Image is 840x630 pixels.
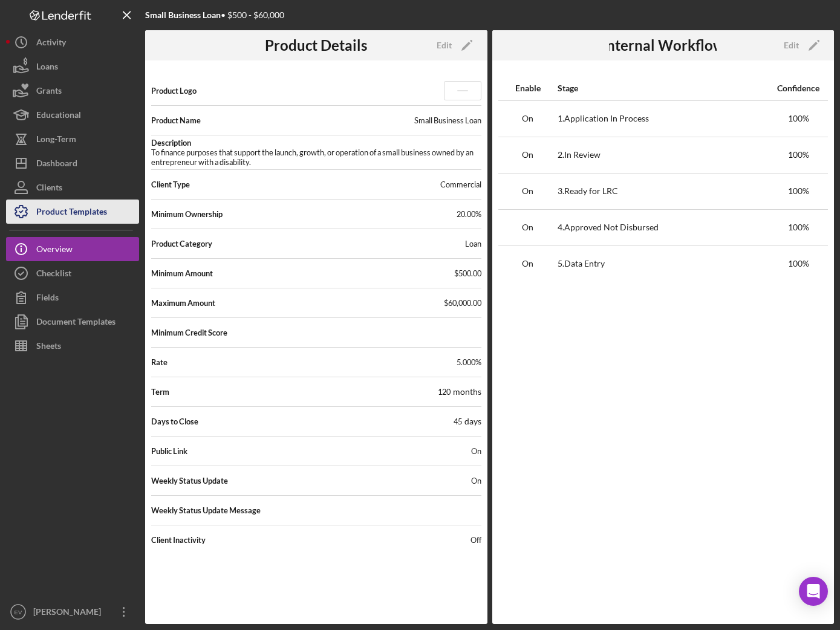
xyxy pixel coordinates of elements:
[440,180,481,189] div: Commercial
[6,151,139,175] button: Dashboard
[151,387,169,397] span: Term
[151,476,228,485] span: Weekly Status Update
[151,209,223,219] span: Minimum Ownership
[769,173,828,209] td: 100 %
[36,310,116,337] div: Document Templates
[151,180,190,189] span: Client Type
[457,209,481,219] span: 20.00%
[464,416,481,426] span: days
[151,138,481,148] span: Description
[151,505,481,515] span: Weekly Status Update Message
[36,151,77,178] div: Dashboard
[558,137,769,173] td: 2 . In Review
[6,175,139,200] button: Clients
[769,137,828,173] td: 100 %
[30,600,109,627] div: [PERSON_NAME]
[151,148,481,167] pre: To finance purposes that support the launch, growth, or operation of a small business owned by an...
[265,37,367,54] h3: Product Details
[6,310,139,334] button: Document Templates
[471,476,481,485] span: On
[602,37,724,54] h3: Internal Workflow
[151,86,197,96] span: Product Logo
[769,76,828,100] th: Confidence
[36,334,61,361] div: Sheets
[558,209,769,245] td: 4 . Approved Not Disbursed
[6,30,139,54] button: Activity
[36,261,71,288] div: Checklist
[145,10,284,20] div: • $500 - $60,000
[36,54,58,82] div: Loans
[36,175,62,203] div: Clients
[151,298,215,308] span: Maximum Amount
[151,239,212,248] span: Product Category
[151,357,168,367] span: Rate
[36,237,73,264] div: Overview
[444,298,481,308] span: $60,000.00
[558,100,769,137] td: 1 . Application In Process
[36,30,66,57] div: Activity
[151,417,198,426] span: Days to Close
[769,209,828,245] td: 100 %
[151,446,187,456] span: Public Link
[6,334,139,358] button: Sheets
[6,79,139,103] button: Grants
[36,103,81,130] div: Educational
[36,127,76,154] div: Long-Term
[6,103,139,127] button: Educational
[799,577,828,606] div: Open Intercom Messenger
[145,10,221,20] b: Small Business Loan
[36,200,107,227] div: Product Templates
[151,268,213,278] span: Minimum Amount
[414,115,481,125] div: Small Business Loan
[6,237,139,261] button: Overview
[498,245,558,282] td: On
[6,200,139,224] button: Product Templates
[454,417,481,426] div: 45
[151,328,227,337] span: Minimum Credit Score
[36,285,59,313] div: Fields
[6,127,139,151] button: Long-Term
[454,268,481,278] span: $500.00
[769,245,828,282] td: 100 %
[6,261,139,285] button: Checklist
[498,76,558,100] th: Enable
[777,36,824,54] button: Edit
[438,387,481,397] div: 120
[470,535,481,545] span: Off
[558,245,769,282] td: 5 . Data Entry
[36,79,62,106] div: Grants
[437,36,452,54] div: Edit
[498,100,558,137] td: On
[6,285,139,310] button: Fields
[769,100,828,137] td: 100 %
[15,609,22,615] text: EV
[6,54,139,79] button: Loans
[558,76,769,100] th: Stage
[151,535,206,545] span: Client Inactivity
[471,446,481,456] span: On
[498,173,558,209] td: On
[784,36,799,54] div: Edit
[6,600,139,624] button: EV[PERSON_NAME]
[457,357,481,367] span: 5.000%
[465,239,481,248] div: Loan
[453,386,481,397] span: months
[498,137,558,173] td: On
[429,36,477,54] button: Edit
[558,173,769,209] td: 3 . Ready for LRC
[151,115,201,125] span: Product Name
[498,209,558,245] td: On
